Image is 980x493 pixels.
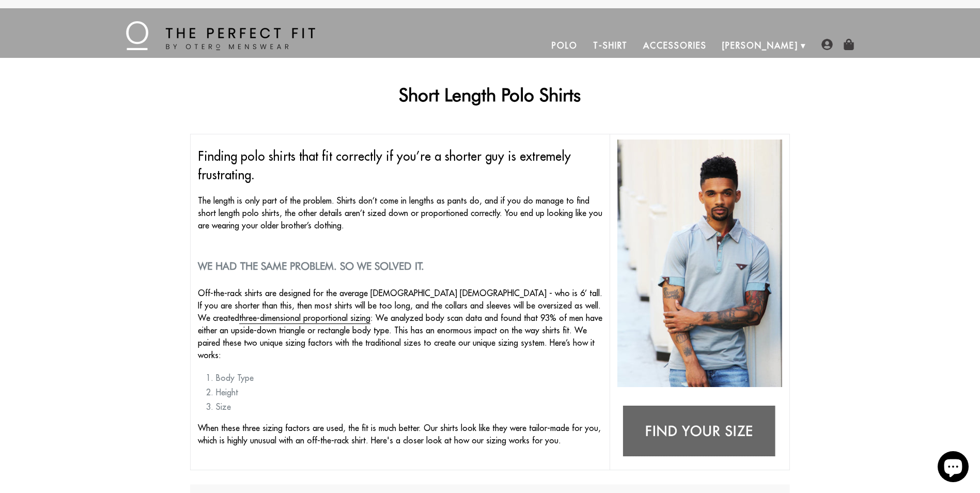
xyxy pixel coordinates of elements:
[544,33,585,58] a: Polo
[239,313,370,324] a: three-dimensional proportional sizing
[585,33,635,58] a: T-Shirt
[198,148,571,182] span: Finding polo shirts that fit correctly if you’re a shorter guy is extremely frustrating.
[198,288,602,360] span: Off-the-rack shirts are designed for the average [DEMOGRAPHIC_DATA] [DEMOGRAPHIC_DATA] - who is 6...
[126,21,315,50] img: The Perfect Fit - by Otero Menswear - Logo
[216,400,602,413] li: Size
[190,84,790,105] h1: Short Length Polo Shirts
[216,386,602,398] li: Height
[821,39,833,50] img: user-account-icon.png
[216,372,602,384] li: Body Type
[714,33,806,58] a: [PERSON_NAME]
[198,260,602,272] h2: We had the same problem. So we solved it.
[617,399,782,465] img: Find your size: tshirts for short guys
[198,422,602,446] p: When these three sizing factors are used, the fit is much better. Our shirts look like they were ...
[935,451,972,485] inbox-online-store-chat: Shopify online store chat
[198,194,602,232] p: The length is only part of the problem. Shirts don’t come in lengths as pants do, and if you do m...
[617,140,782,387] img: short length polo shirts
[843,39,854,50] img: shopping-bag-icon.png
[635,33,714,58] a: Accessories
